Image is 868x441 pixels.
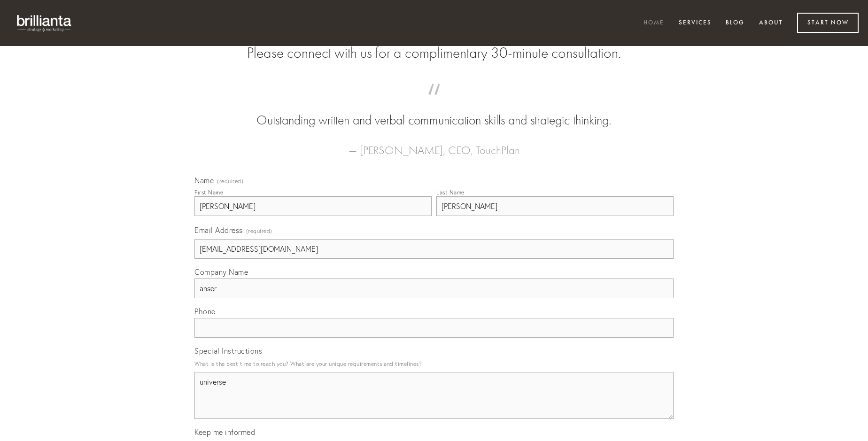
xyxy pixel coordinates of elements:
[209,130,659,160] figcaption: — [PERSON_NAME], CEO, TouchPlan
[9,9,80,37] img: brillianta - research, strategy, marketing
[194,225,243,235] span: Email Address
[209,93,659,111] span: “
[194,189,223,196] div: First Name
[720,15,751,31] a: Blog
[194,346,262,356] span: Special Instructions
[194,44,674,62] h2: Please connect with us for a complimentary 30-minute consultation.
[194,267,248,277] span: Company Name
[194,357,674,370] p: What is the best time to reach you? What are your unique requirements and timelines?
[436,189,465,196] div: Last Name
[194,307,216,316] span: Phone
[246,224,272,237] span: (required)
[194,427,255,437] span: Keep me informed
[209,93,659,130] blockquote: Outstanding written and verbal communication skills and strategic thinking.
[637,15,670,31] a: Home
[194,176,214,185] span: Name
[753,15,789,31] a: About
[217,178,243,184] span: (required)
[194,372,674,419] textarea: universe
[673,15,718,31] a: Services
[797,13,859,33] a: Start Now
